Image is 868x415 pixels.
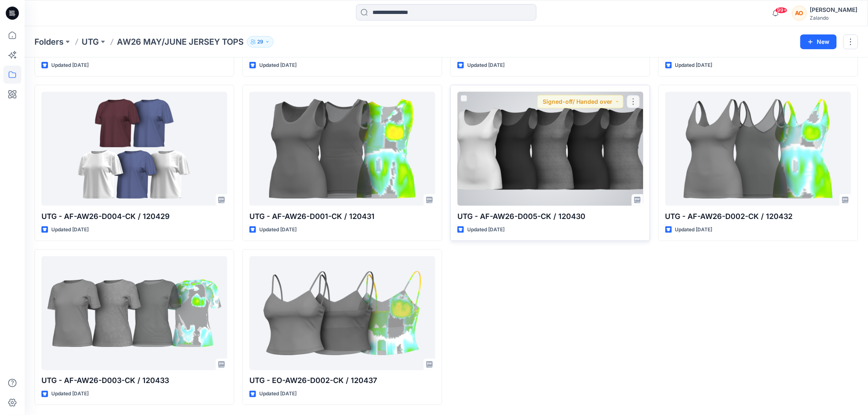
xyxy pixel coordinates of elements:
[800,34,837,49] button: New
[249,375,435,387] p: UTG - EO-AW26-D002-CK / 120437
[247,36,274,48] button: 29
[665,92,851,206] a: UTG - AF-AW26-D002-CK / 120432
[41,375,227,387] p: UTG - AF-AW26-D003-CK / 120433
[810,5,858,15] div: [PERSON_NAME]
[41,256,227,370] a: UTG - AF-AW26-D003-CK / 120433
[249,92,435,206] a: UTG - AF-AW26-D001-CK / 120431
[259,226,297,234] p: Updated [DATE]
[259,390,297,399] p: Updated [DATE]
[675,61,713,70] p: Updated [DATE]
[41,92,227,206] a: UTG - AF-AW26-D004-CK / 120429
[249,211,435,222] p: UTG - AF-AW26-D001-CK / 120431
[457,211,643,222] p: UTG - AF-AW26-D005-CK / 120430
[775,7,788,14] span: 99+
[792,6,807,21] div: AO
[117,36,244,48] p: AW26 MAY/JUNE JERSEY TOPS
[259,61,297,70] p: Updated [DATE]
[457,92,643,206] a: UTG - AF-AW26-D005-CK / 120430
[41,211,227,222] p: UTG - AF-AW26-D004-CK / 120429
[51,226,89,234] p: Updated [DATE]
[249,256,435,370] a: UTG - EO-AW26-D002-CK / 120437
[467,61,505,70] p: Updated [DATE]
[467,226,505,234] p: Updated [DATE]
[257,37,263,46] p: 29
[82,36,99,48] a: UTG
[810,15,858,21] div: Zalando
[665,211,851,222] p: UTG - AF-AW26-D002-CK / 120432
[51,390,89,399] p: Updated [DATE]
[51,61,89,70] p: Updated [DATE]
[34,36,64,48] a: Folders
[675,226,713,234] p: Updated [DATE]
